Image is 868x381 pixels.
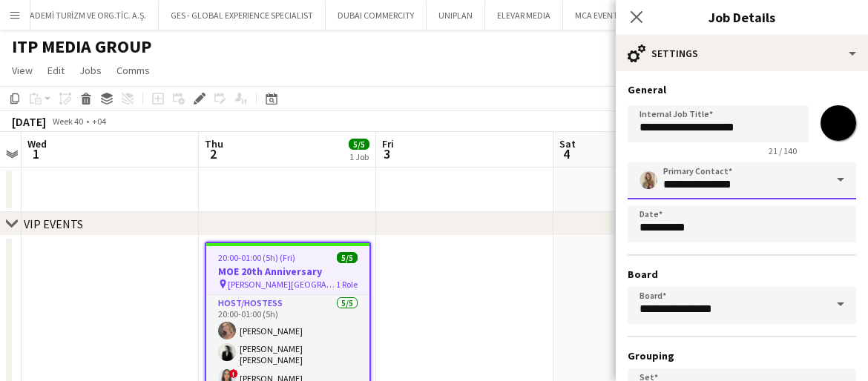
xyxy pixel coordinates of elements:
[205,137,223,150] span: Thu
[380,145,394,162] span: 3
[336,279,358,290] span: 1 Role
[349,151,369,162] div: 1 Job
[27,137,47,150] span: Wed
[6,61,39,80] a: View
[116,64,150,77] span: Comms
[25,145,47,162] span: 1
[628,349,856,362] h3: Grouping
[92,116,106,127] div: +04
[12,36,151,58] h1: ITP MEDIA GROUP
[349,139,369,150] span: 5/5
[111,61,156,80] a: Comms
[382,137,394,150] span: Fri
[563,1,635,30] button: MCA EVENTS
[427,1,485,30] button: UNIPLAN
[12,114,46,129] div: [DATE]
[49,116,86,127] span: Week 40
[337,252,358,263] span: 5/5
[559,137,576,150] span: Sat
[203,145,223,162] span: 2
[47,64,65,77] span: Edit
[12,64,33,77] span: View
[485,1,563,30] button: ELEVAR MEDIA
[757,145,809,156] span: 21 / 140
[79,64,102,77] span: Jobs
[326,1,427,30] button: DUBAI COMMERCITY
[557,145,576,162] span: 4
[229,369,238,378] span: !
[218,252,295,263] span: 20:00-01:00 (5h) (Fri)
[159,1,326,30] button: GES - GLOBAL EXPERIENCE SPECIALIST
[628,83,856,96] h3: General
[616,36,868,71] div: Settings
[228,279,336,290] span: [PERSON_NAME][GEOGRAPHIC_DATA]
[24,216,83,231] div: VIP EVENTS
[73,61,108,80] a: Jobs
[628,268,856,281] h3: Board
[616,7,868,27] h3: Job Details
[206,265,369,278] h3: MOE 20th Anniversary
[42,61,70,80] a: Edit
